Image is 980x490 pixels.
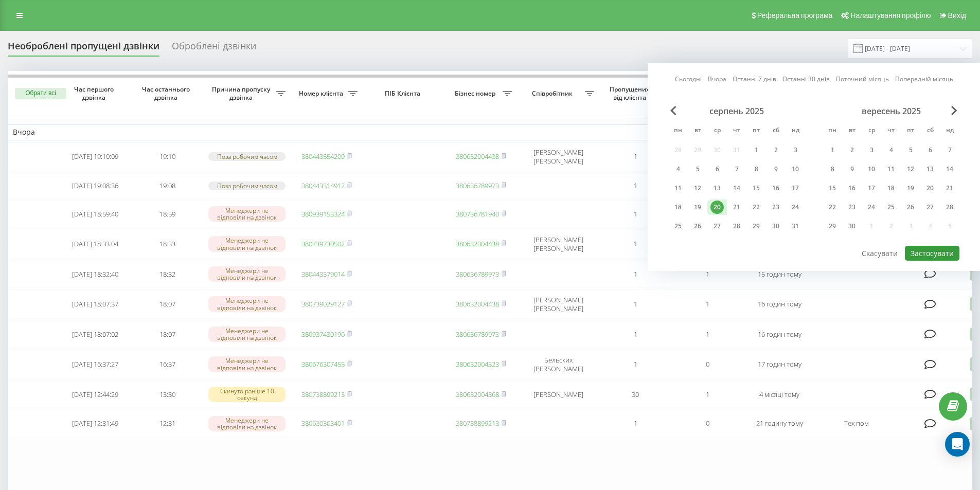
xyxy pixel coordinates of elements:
div: пн 29 вер 2025 р. [823,219,842,234]
button: Скасувати [856,246,903,261]
a: Вчора [708,74,726,84]
a: 380630303401 [301,419,345,428]
a: 380632004368 [456,390,499,399]
abbr: четвер [883,123,899,139]
div: пт 19 вер 2025 р. [901,180,920,196]
a: 380632004438 [456,152,499,161]
div: 20 [923,182,937,195]
td: 1 [599,229,671,258]
div: 3 [865,143,878,157]
div: 24 [789,201,802,214]
div: пн 1 вер 2025 р. [823,142,842,158]
div: 21 [943,182,956,195]
a: 380939153324 [301,209,345,219]
div: ср 6 серп 2025 р. [707,161,727,177]
td: [DATE] 18:32:40 [59,261,131,288]
a: 380676307455 [301,359,345,369]
div: 29 [750,220,763,233]
div: ср 3 вер 2025 р. [862,142,881,158]
div: чт 21 серп 2025 р. [727,199,746,215]
div: 6 [923,143,937,157]
div: 31 [789,220,802,233]
td: 17 годин тому [743,350,815,378]
td: 1 [599,410,671,437]
div: 30 [769,220,782,233]
div: чт 7 серп 2025 р. [727,161,746,177]
div: сб 9 серп 2025 р. [766,161,786,177]
div: нд 7 вер 2025 р. [940,142,959,158]
span: Previous Month [670,106,676,115]
a: 380636789973 [456,269,499,279]
div: ср 10 вер 2025 р. [862,161,881,177]
div: 18 [884,182,898,195]
a: 380739730502 [301,239,345,248]
div: пн 4 серп 2025 р. [668,161,688,177]
td: [DATE] 18:33:04 [59,229,131,258]
div: Оброблені дзвінки [172,41,256,57]
button: Обрати всі [15,88,66,99]
div: 15 [826,182,839,195]
a: 380632004438 [456,299,499,308]
span: Налаштування профілю [850,11,931,20]
td: 18:33 [131,229,203,258]
span: Час першого дзвінка [67,85,123,101]
div: Менеджери не відповіли на дзвінок [208,206,286,222]
div: 19 [904,182,917,195]
div: 1 [750,143,763,157]
div: нд 31 серп 2025 р. [786,219,805,234]
div: 26 [691,220,704,233]
div: нд 10 серп 2025 р. [786,161,805,177]
div: Менеджери не відповіли на дзвінок [208,326,286,342]
td: [DATE] 18:59:40 [59,201,131,228]
div: сб 20 вер 2025 р. [920,180,940,196]
span: Реферальна програма [757,11,833,20]
div: вт 5 серп 2025 р. [688,161,707,177]
td: [DATE] 18:07:37 [59,289,131,318]
td: 1 [599,261,671,288]
a: 380636789973 [456,181,499,190]
div: 17 [789,182,802,195]
div: Менеджери не відповіли на дзвінок [208,416,286,431]
div: 15 [750,182,763,195]
div: пт 12 вер 2025 р. [901,161,920,177]
td: [PERSON_NAME] [PERSON_NAME] [517,142,599,171]
div: Скинуто раніше 10 секунд [208,387,286,402]
div: Open Intercom Messenger [945,432,970,457]
div: Менеджери не відповіли на дзвінок [208,266,286,282]
div: ср 17 вер 2025 р. [862,180,881,196]
div: ср 13 серп 2025 р. [707,180,727,196]
a: 380632004323 [456,359,499,369]
div: 2 [845,143,859,157]
div: пн 25 серп 2025 р. [668,219,688,234]
div: сб 16 серп 2025 р. [766,180,786,196]
div: 28 [730,220,743,233]
div: вт 9 вер 2025 р. [842,161,862,177]
div: 27 [923,201,937,214]
div: 4 [671,162,685,176]
td: 1 [599,289,671,318]
div: ср 20 серп 2025 р. [707,199,727,215]
div: 13 [923,162,937,176]
td: 16 годин тому [743,289,815,318]
div: 17 [865,182,878,195]
td: 18:07 [131,289,203,318]
abbr: субота [768,123,783,139]
td: 1 [599,173,671,198]
div: нд 28 вер 2025 р. [940,199,959,215]
div: Необроблені пропущені дзвінки [8,41,159,57]
td: [DATE] 19:10:09 [59,142,131,171]
abbr: вівторок [690,123,705,139]
div: пт 22 серп 2025 р. [746,199,766,215]
div: 24 [865,201,878,214]
div: пн 8 вер 2025 р. [823,161,842,177]
span: Співробітник [522,89,585,98]
a: 380443314912 [301,181,345,190]
a: 380443554209 [301,152,345,161]
div: 10 [789,162,802,176]
div: пт 8 серп 2025 р. [746,161,766,177]
div: 16 [845,182,859,195]
a: 380738899213 [456,419,499,428]
div: сб 2 серп 2025 р. [766,142,786,158]
a: Останні 7 днів [733,74,776,84]
td: 30 [599,381,671,408]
